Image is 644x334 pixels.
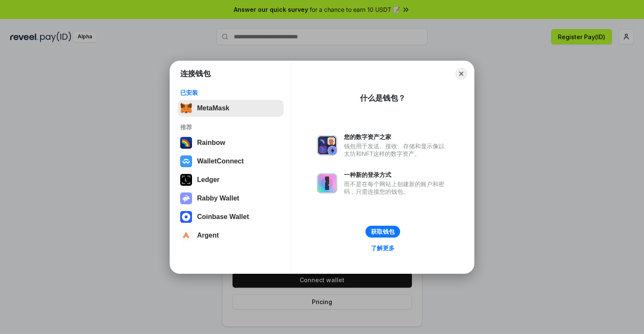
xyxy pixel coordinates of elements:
button: Coinbase Wallet [178,208,284,225]
div: 什么是钱包？ [360,93,406,103]
img: svg+xml,%3Csvg%20width%3D%22120%22%20height%3D%22120%22%20viewBox%3D%220%200%20120%20120%22%20fil... [180,137,192,149]
img: svg+xml,%3Csvg%20width%3D%2228%22%20height%3D%2228%22%20viewBox%3D%220%200%2028%2028%22%20fill%3D... [180,211,192,223]
div: 您的数字资产之家 [344,133,449,141]
div: WalletConnect [197,158,244,165]
div: Ledger [197,176,219,184]
button: Ledger [178,171,284,188]
div: Coinbase Wallet [197,213,249,221]
img: svg+xml,%3Csvg%20fill%3D%22none%22%20height%3D%2233%22%20viewBox%3D%220%200%2035%2033%22%20width%... [180,102,192,114]
button: 获取钱包 [365,226,400,238]
button: WalletConnect [178,153,284,170]
div: 一种新的登录方式 [344,171,449,179]
div: 已安装 [180,89,281,96]
div: 了解更多 [371,244,395,252]
img: svg+xml,%3Csvg%20width%3D%2228%22%20height%3D%2228%22%20viewBox%3D%220%200%2028%2028%22%20fill%3D... [180,155,192,167]
div: Rainbow [197,139,225,147]
div: 推荐 [180,123,281,131]
div: MetaMask [197,104,229,112]
button: MetaMask [178,100,284,117]
div: 获取钱包 [371,228,395,235]
img: svg+xml,%3Csvg%20xmlns%3D%22http%3A%2F%2Fwww.w3.org%2F2000%2Fsvg%22%20width%3D%2228%22%20height%3... [180,174,192,186]
div: 而不是在每个网站上创建新的账户和密码，只需连接您的钱包。 [344,180,449,195]
img: svg+xml,%3Csvg%20xmlns%3D%22http%3A%2F%2Fwww.w3.org%2F2000%2Fsvg%22%20fill%3D%22none%22%20viewBox... [180,192,192,204]
div: Argent [197,232,219,239]
button: Close [455,68,467,80]
img: svg+xml,%3Csvg%20xmlns%3D%22http%3A%2F%2Fwww.w3.org%2F2000%2Fsvg%22%20fill%3D%22none%22%20viewBox... [317,135,337,155]
img: svg+xml,%3Csvg%20xmlns%3D%22http%3A%2F%2Fwww.w3.org%2F2000%2Fsvg%22%20fill%3D%22none%22%20viewBox... [317,173,337,193]
button: Argent [178,227,284,244]
div: Rabby Wallet [197,195,239,202]
button: Rabby Wallet [178,190,284,207]
div: 钱包用于发送、接收、存储和显示像以太坊和NFT这样的数字资产。 [344,142,449,158]
a: 了解更多 [366,243,400,254]
img: svg+xml,%3Csvg%20width%3D%2228%22%20height%3D%2228%22%20viewBox%3D%220%200%2028%2028%22%20fill%3D... [180,230,192,241]
h1: 连接钱包 [180,69,211,79]
button: Rainbow [178,134,284,151]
